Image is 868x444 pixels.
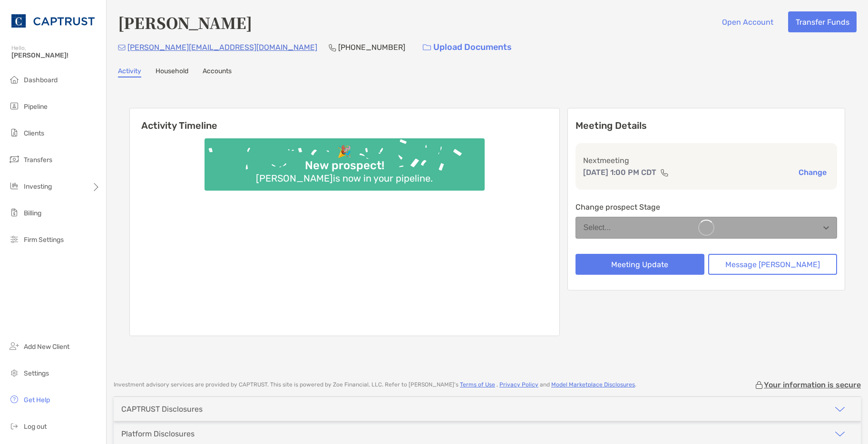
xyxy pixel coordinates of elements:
img: button icon [423,44,431,51]
img: firm-settings icon [9,233,20,245]
span: [PERSON_NAME]! [11,51,100,59]
button: Change [796,167,829,177]
span: Settings [24,369,49,377]
p: [DATE] 1:00 PM CDT [583,166,656,178]
img: icon arrow [834,404,846,415]
h6: Activity Timeline [130,108,559,131]
span: Firm Settings [24,236,64,244]
h4: [PERSON_NAME] [118,11,252,33]
div: New prospect! [301,159,388,173]
img: settings icon [9,367,20,378]
img: clients icon [9,127,20,138]
a: Privacy Policy [499,381,538,388]
p: [PERSON_NAME][EMAIL_ADDRESS][DOMAIN_NAME] [127,41,317,53]
img: investing icon [9,180,20,192]
a: Model Marketplace Disclosures [551,381,635,388]
button: Message [PERSON_NAME] [708,254,837,275]
a: Accounts [203,67,232,77]
div: Platform Disclosures [121,429,195,438]
img: billing icon [9,207,20,218]
img: add_new_client icon [9,340,20,352]
a: Household [156,67,188,77]
span: Clients [24,129,44,137]
a: Upload Documents [417,37,518,58]
button: Meeting Update [575,254,704,275]
p: Next meeting [583,154,830,166]
p: Meeting Details [575,120,838,132]
p: Investment advisory services are provided by CAPTRUST . This site is powered by Zoe Financial, LL... [114,381,636,388]
span: Pipeline [24,103,48,111]
img: icon arrow [834,428,846,440]
div: [PERSON_NAME] is now in your pipeline. [252,173,437,184]
span: Log out [24,423,47,431]
button: Open Account [714,11,780,32]
span: Get Help [24,396,50,404]
img: CAPTRUST Logo [11,4,95,38]
img: Confetti [205,138,485,183]
div: 🎉 [333,145,355,159]
img: pipeline icon [9,100,20,112]
img: communication type [660,169,669,176]
p: [PHONE_NUMBER] [338,41,405,53]
img: logout icon [9,420,20,432]
span: Dashboard [24,76,58,84]
img: transfers icon [9,154,20,165]
span: Add New Client [24,343,69,351]
a: Activity [118,67,141,77]
p: Change prospect Stage [575,201,838,213]
p: Your information is secure [764,380,861,389]
span: Transfers [24,156,52,164]
span: Investing [24,183,52,191]
span: Billing [24,209,41,217]
img: dashboard icon [9,74,20,85]
img: Email Icon [118,45,126,50]
div: CAPTRUST Disclosures [121,405,203,414]
button: Transfer Funds [788,11,857,32]
img: Phone Icon [329,44,336,51]
a: Terms of Use [460,381,495,388]
img: get-help icon [9,394,20,405]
